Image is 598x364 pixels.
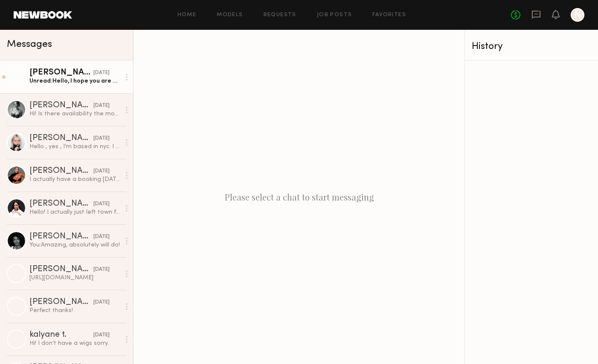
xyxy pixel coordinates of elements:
div: Perfect thanks! [29,307,120,315]
div: I actually have a booking [DATE]. 🥺🤍 [29,175,120,183]
div: History [472,42,591,52]
div: [URL][DOMAIN_NAME] [29,274,120,282]
div: [DATE] [93,102,110,110]
div: Hi! Is there availability the morning of 6/4? [29,110,120,118]
div: [PERSON_NAME] [29,101,93,110]
div: [DATE] [93,135,110,143]
div: [DATE] [93,233,110,241]
div: Unread: Hello, I hope you are well! Just checking in with you regarding the payment as I have not... [29,77,120,85]
div: [DATE] [93,167,110,175]
div: [DATE] [93,69,110,77]
div: [PERSON_NAME] [29,298,93,307]
div: [PERSON_NAME] [29,134,93,143]
a: Favorites [372,12,406,18]
div: [DATE] [93,200,110,208]
div: [PERSON_NAME] [29,167,93,175]
div: Hello! I actually just left town for work but I’ll let you know once I’m back. Thanks for reachin... [29,208,120,216]
div: You: Amazing, absolutely will do! [29,241,120,249]
div: kalyane t. [29,331,93,339]
a: Home [177,12,197,18]
div: [PERSON_NAME] [29,232,93,241]
div: [DATE] [93,298,110,307]
div: [PERSON_NAME] [29,200,93,208]
div: [DATE] [93,331,110,339]
div: [PERSON_NAME] [29,69,93,77]
span: Messages [7,40,52,49]
a: Job Posts [317,12,352,18]
div: Hi! I don’t have a wigs sorry. [29,339,120,347]
a: Models [217,12,243,18]
a: Requests [264,12,296,18]
div: Please select a chat to start messaging [134,30,464,364]
div: Hello , yes , I’m based in nyc. I have platinum blonde hair and I have dark brown wig. I’m comfor... [29,143,120,151]
div: [PERSON_NAME] [29,265,93,274]
a: N [571,8,584,22]
div: [DATE] [93,266,110,274]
